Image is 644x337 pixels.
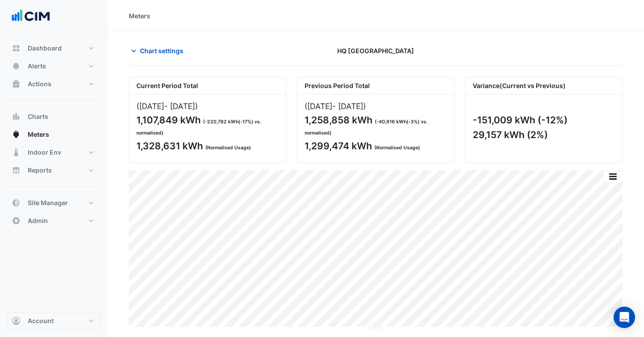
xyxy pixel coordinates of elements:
[136,114,277,137] div: 1,107,849 kWh
[12,62,21,71] app-icon: Alerts
[7,312,100,330] button: Account
[28,316,54,325] span: Account
[136,140,277,152] div: 1,328,631 kWh
[129,77,286,94] div: Current Period Total
[7,57,100,75] button: Alerts
[7,108,100,126] button: Charts
[140,46,183,55] span: Chart settings
[7,194,100,212] button: Site Manager
[337,46,414,55] span: HQ [GEOGRAPHIC_DATA]
[614,307,635,328] div: Open Intercom Messenger
[28,44,62,53] span: Dashboard
[374,145,420,151] span: ( Normalised Usage )
[466,77,622,94] div: Variance (Current vs Previous)
[473,129,613,140] div: 29,157 kWh (2%)
[28,80,51,88] span: Actions
[28,166,52,175] span: Reports
[12,44,21,53] app-icon: Dashboard
[12,130,21,139] app-icon: Meters
[7,161,100,179] button: Reports
[473,114,613,126] div: -151,009 kWh (-12%)
[129,43,189,59] button: Chart settings
[7,143,100,161] button: Indoor Env
[12,216,21,225] app-icon: Admin
[28,130,49,139] span: Meters
[28,216,48,225] span: Admin
[297,77,454,94] div: Previous Period Total
[305,101,447,111] div: ([DATE] )
[205,145,251,151] span: ( Normalised Usage )
[7,75,100,93] button: Actions
[7,126,100,143] button: Meters
[12,80,21,88] app-icon: Actions
[7,39,100,57] button: Dashboard
[332,101,363,111] span: - [DATE]
[28,198,68,207] span: Site Manager
[604,171,622,182] button: More Options
[305,140,445,152] div: 1,299,474 kWh
[129,11,150,21] div: Meters
[12,166,21,175] app-icon: Reports
[28,148,61,157] span: Indoor Env
[7,212,100,230] button: Admin
[28,62,46,71] span: Alerts
[11,7,51,25] img: Company Logo
[12,148,21,157] app-icon: Indoor Env
[305,114,445,137] div: 1,258,858 kWh
[164,101,195,111] span: - [DATE]
[12,112,21,121] app-icon: Charts
[136,101,279,111] div: ([DATE] )
[28,112,48,121] span: Charts
[12,198,21,207] app-icon: Site Manager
